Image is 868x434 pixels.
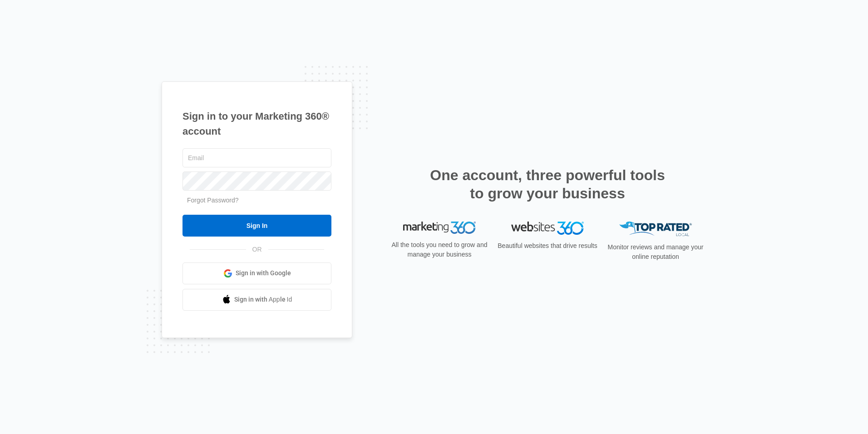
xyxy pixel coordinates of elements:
[605,242,706,262] p: Monitor reviews and manage your online reputation
[182,215,331,237] input: Sign In
[427,166,668,202] h2: One account, three powerful tools to grow your business
[246,245,268,254] span: OR
[234,295,292,304] span: Sign in with Apple Id
[187,197,239,204] a: Forgot Password?
[619,222,692,237] img: Top Rated Local
[511,222,584,235] img: Websites 360
[389,240,490,259] p: All the tools you need to grow and manage your business
[403,222,476,234] img: Marketing 360
[236,268,291,278] span: Sign in with Google
[182,148,331,167] input: Email
[182,109,331,139] h1: Sign in to your Marketing 360® account
[497,241,598,251] p: Beautiful websites that drive results
[182,262,331,284] a: Sign in with Google
[182,289,331,311] a: Sign in with Apple Id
